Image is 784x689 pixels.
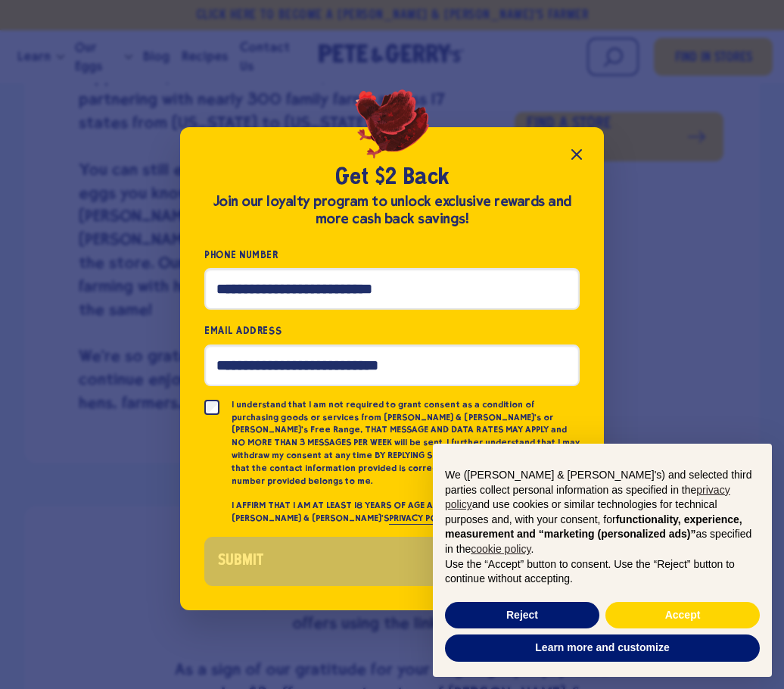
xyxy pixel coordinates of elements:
[204,537,580,586] button: Submit
[204,246,580,263] label: Phone Number
[421,432,784,689] div: Notice
[445,557,760,587] p: Use the “Accept” button to consent. Use the “Reject” button to continue without accepting.
[204,193,580,228] div: Join our loyalty program to unlock exclusive rewards and more cash back savings!
[232,499,580,525] p: I AFFIRM THAT I AM AT LEAST 18 YEARS OF AGE AND HAVE READ AND AGREE TO [PERSON_NAME] & [PERSON_NA...
[445,468,760,557] p: We ([PERSON_NAME] & [PERSON_NAME]'s) and selected third parties collect personal information as s...
[204,164,580,192] h2: Get $2 Back
[204,400,219,415] input: I understand that I am not required to grant consent as a condition of purchasing goods or servic...
[232,398,580,488] p: I understand that I am not required to grant consent as a condition of purchasing goods or servic...
[471,543,530,555] a: cookie policy
[605,602,760,629] button: Accept
[445,602,599,629] button: Reject
[389,513,454,525] a: PRIVACY POLICY
[445,634,760,662] button: Learn more and customize
[204,322,580,339] label: Email Address
[562,139,592,170] button: Close popup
